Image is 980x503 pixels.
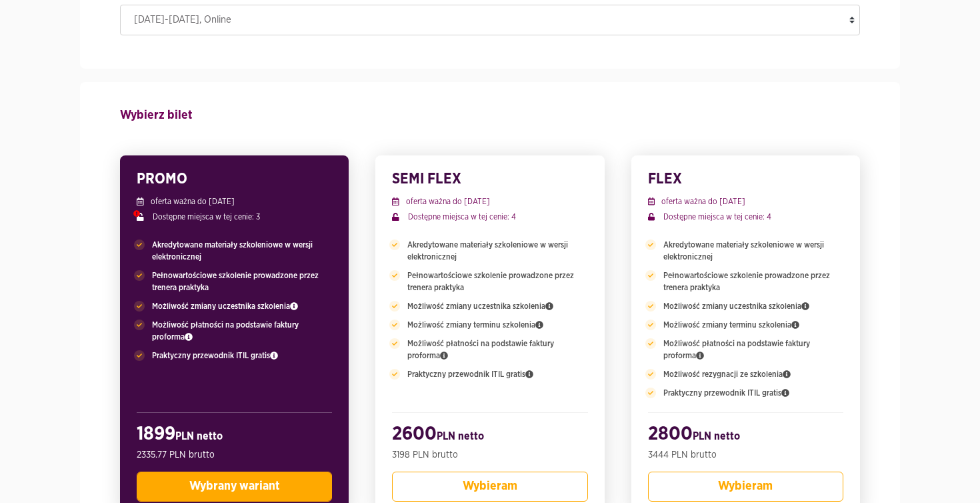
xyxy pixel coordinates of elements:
p: 3444 PLN brutto [648,448,843,462]
button: Wybieram [392,472,587,502]
span: Możliwość zmiany uczestnika szkolenia [663,300,809,312]
span: Praktyczny przewodnik ITIL gratis [407,368,533,380]
span: Pełnowartościowe szkolenie prowadzone przez trenera praktyka [152,270,332,294]
span: Akredytowane materiały szkoleniowe w wersji elektronicznej [407,239,587,263]
span: Akredytowane materiały szkoleniowe w wersji elektronicznej [663,239,843,263]
span: PLN netto [437,431,484,442]
p: Dostępne miejsca w tej cenie: 4 [392,211,587,223]
p: Dostępne miejsca w tej cenie: 3 [137,211,332,223]
button: Wybieram [648,472,843,502]
p: 3198 PLN brutto [392,448,587,462]
p: oferta ważna do [DATE] [648,195,843,207]
span: Wybrany wariant [189,480,280,492]
span: Możliwość zmiany terminu szkolenia [663,319,799,331]
span: Pełnowartościowe szkolenie prowadzone przez trenera praktyka [663,270,843,294]
span: Możliwość zmiany terminu szkolenia [407,319,543,331]
span: Wybieram [463,480,517,492]
h3: PROMO [137,169,332,189]
h3: SEMI FLEX [392,169,587,189]
span: Wybieram [718,480,773,492]
span: Praktyczny przewodnik ITIL gratis [152,350,278,362]
p: oferta ważna do [DATE] [392,195,587,207]
span: Możliwość płatności na podstawie faktury proforma [407,338,587,362]
span: Możliwość zmiany uczestnika szkolenia [407,300,553,312]
h2: 2800 [648,423,843,448]
button: Wybrany wariant [137,472,332,502]
span: Możliwość zmiany uczestnika szkolenia [152,300,298,312]
span: PLN netto [693,431,740,442]
span: Możliwość płatności na podstawie faktury proforma [152,319,332,343]
h2: 2600 [392,423,587,448]
h4: Wybierz bilet [120,102,860,129]
p: 2335.77 PLN brutto [137,448,332,462]
span: Praktyczny przewodnik ITIL gratis [663,387,789,399]
h2: 1899 [137,423,332,448]
span: Możliwość płatności na podstawie faktury proforma [663,338,843,362]
p: Dostępne miejsca w tej cenie: 4 [648,211,843,223]
span: PLN netto [175,431,223,442]
span: Akredytowane materiały szkoleniowe w wersji elektronicznej [152,239,332,263]
span: Pełnowartościowe szkolenie prowadzone przez trenera praktyka [407,270,587,294]
span: Możliwość rezygnacji ze szkolenia [663,368,791,380]
h3: FLEX [648,169,843,189]
p: oferta ważna do [DATE] [137,195,332,207]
